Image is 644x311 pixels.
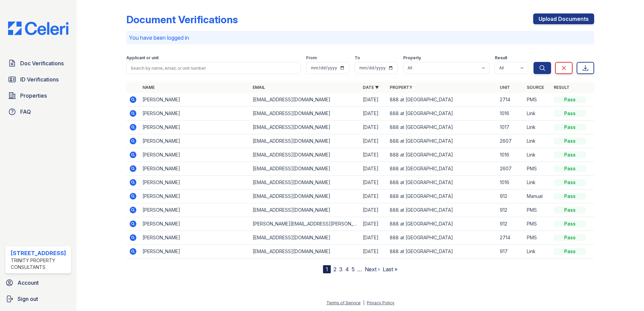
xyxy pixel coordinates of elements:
[387,93,497,107] td: 888 at [GEOGRAPHIC_DATA]
[524,120,551,134] td: Link
[360,176,387,189] td: [DATE]
[387,107,497,120] td: 888 at [GEOGRAPHIC_DATA]
[20,59,64,67] span: Doc Verifications
[3,292,74,306] a: Sign out
[11,257,68,271] div: Trinity Property Consultants
[250,245,360,258] td: [EMAIL_ADDRESS][DOMAIN_NAME]
[126,13,238,26] div: Document Verifications
[497,107,524,120] td: 1016
[497,189,524,203] td: 912
[20,108,31,116] span: FAQ
[250,217,360,231] td: [PERSON_NAME][EMAIL_ADDRESS][PERSON_NAME][DOMAIN_NAME]
[554,193,586,200] div: Pass
[554,220,586,227] div: Pass
[142,85,155,90] a: Name
[497,134,524,148] td: 2607
[387,245,497,258] td: 888 at [GEOGRAPHIC_DATA]
[367,300,394,305] a: Privacy Policy
[18,279,39,287] span: Account
[533,13,594,24] a: Upload Documents
[140,148,250,162] td: [PERSON_NAME]
[554,85,570,90] a: Result
[387,134,497,148] td: 888 at [GEOGRAPHIC_DATA]
[403,55,421,61] label: Property
[387,162,497,176] td: 888 at [GEOGRAPHIC_DATA]
[387,176,497,189] td: 888 at [GEOGRAPHIC_DATA]
[250,176,360,189] td: [EMAIL_ADDRESS][DOMAIN_NAME]
[333,266,336,273] a: 2
[497,231,524,245] td: 2714
[250,93,360,107] td: [EMAIL_ADDRESS][DOMAIN_NAME]
[360,203,387,217] td: [DATE]
[140,120,250,134] td: [PERSON_NAME]
[390,85,412,90] a: Property
[250,189,360,203] td: [EMAIL_ADDRESS][DOMAIN_NAME]
[360,217,387,231] td: [DATE]
[554,165,586,172] div: Pass
[387,203,497,217] td: 888 at [GEOGRAPHIC_DATA]
[5,89,71,102] a: Properties
[554,248,586,255] div: Pass
[387,217,497,231] td: 888 at [GEOGRAPHIC_DATA]
[524,203,551,217] td: PMS
[524,162,551,176] td: PMS
[554,124,586,131] div: Pass
[497,217,524,231] td: 912
[363,300,364,305] div: |
[497,120,524,134] td: 1017
[360,134,387,148] td: [DATE]
[5,57,71,70] a: Doc Verifications
[250,203,360,217] td: [EMAIL_ADDRESS][DOMAIN_NAME]
[524,245,551,258] td: Link
[527,85,544,90] a: Source
[126,55,159,61] label: Applicant or unit
[365,266,380,273] a: Next ›
[554,179,586,186] div: Pass
[497,245,524,258] td: 917
[524,148,551,162] td: Link
[554,96,586,103] div: Pass
[253,85,265,90] a: Email
[250,148,360,162] td: [EMAIL_ADDRESS][DOMAIN_NAME]
[387,189,497,203] td: 888 at [GEOGRAPHIC_DATA]
[495,55,507,61] label: Result
[360,148,387,162] td: [DATE]
[323,265,331,273] div: 1
[306,55,317,61] label: From
[20,75,59,83] span: ID Verifications
[250,162,360,176] td: [EMAIL_ADDRESS][DOMAIN_NAME]
[387,120,497,134] td: 888 at [GEOGRAPHIC_DATA]
[345,266,349,273] a: 4
[140,162,250,176] td: [PERSON_NAME]
[5,73,71,86] a: ID Verifications
[250,120,360,134] td: [EMAIL_ADDRESS][DOMAIN_NAME]
[497,93,524,107] td: 2714
[140,107,250,120] td: [PERSON_NAME]
[140,231,250,245] td: [PERSON_NAME]
[497,176,524,189] td: 1016
[360,93,387,107] td: [DATE]
[140,93,250,107] td: [PERSON_NAME]
[524,176,551,189] td: Link
[363,85,379,90] a: Date ▼
[554,138,586,144] div: Pass
[360,120,387,134] td: [DATE]
[554,110,586,117] div: Pass
[140,217,250,231] td: [PERSON_NAME]
[326,300,361,305] a: Terms of Service
[140,176,250,189] td: [PERSON_NAME]
[357,265,362,273] span: …
[140,245,250,258] td: [PERSON_NAME]
[524,107,551,120] td: Link
[360,245,387,258] td: [DATE]
[3,276,74,289] a: Account
[360,189,387,203] td: [DATE]
[524,189,551,203] td: Manual
[554,207,586,213] div: Pass
[355,55,360,61] label: To
[352,266,355,273] a: 5
[497,148,524,162] td: 1016
[360,162,387,176] td: [DATE]
[20,92,47,100] span: Properties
